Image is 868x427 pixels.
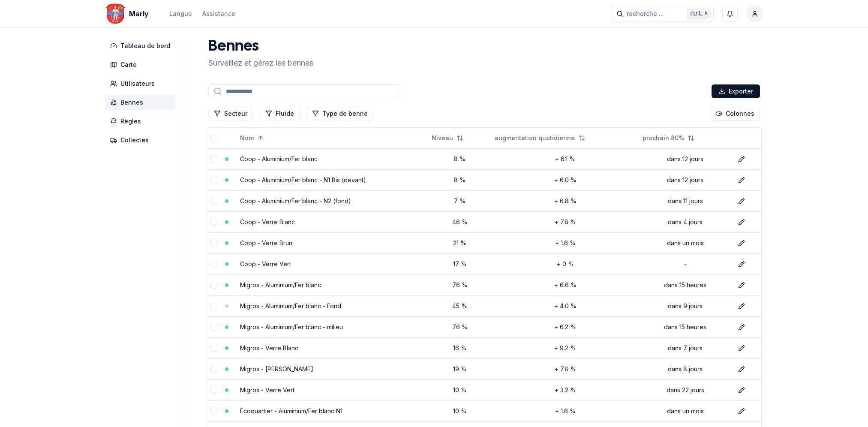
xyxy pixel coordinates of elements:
[490,131,590,145] button: Not sorted. Click to sort ascending.
[643,407,728,415] div: dans un mois
[495,218,636,226] div: + 7.8 %
[240,386,294,394] a: Migros - Verre Vert
[240,239,292,247] a: Coop - Verre Brun
[643,239,728,247] div: dans un mois
[120,117,141,126] span: Règles
[432,260,488,268] div: 17 %
[120,79,155,88] span: Utilisateurs
[210,282,217,289] button: select-row
[210,198,217,204] button: select-row
[129,9,149,19] span: Marly
[426,131,469,145] button: Not sorted. Click to sort ascending.
[105,38,179,54] a: Tableau de bord
[210,324,217,331] button: select-row
[495,260,636,268] div: + 0 %
[495,386,636,394] div: + 3.2 %
[627,9,664,18] span: recherche ...
[432,365,488,373] div: 19 %
[208,38,313,55] h1: Bennes
[643,134,684,142] span: prochain 80%
[169,9,192,19] button: Langue
[495,134,575,142] span: augmentation quotidienne
[240,281,321,289] a: Migros - Aluminium/Fer blanc
[105,114,179,129] a: Règles
[495,155,636,163] div: + 6.1 %
[432,197,488,205] div: 7 %
[712,84,760,98] button: Exporter
[240,134,254,142] span: Nom
[120,136,149,144] span: Collectes
[210,156,217,162] button: select-row
[120,60,137,69] span: Carte
[240,176,366,183] a: Coop - Aluminium/Fer blanc - N1 Bis (devant)
[202,9,235,19] a: Assistance
[210,219,217,226] button: select-row
[208,57,313,69] p: Surveillez et gérez les bennes
[210,345,217,352] button: select-row
[105,132,179,148] a: Collectes
[306,107,373,120] button: Filtrer les lignes
[643,197,728,205] div: dans 11 jours
[210,177,217,183] button: select-row
[105,3,126,24] img: Marly Logo
[240,344,298,352] a: Migros - Verre Blanc
[210,366,217,373] button: select-row
[210,240,217,247] button: select-row
[208,107,253,120] button: Filtrer les lignes
[240,197,351,204] a: Coop - Aluminium/Fer blanc - N2 (fond)
[643,218,728,226] div: dans 4 jours
[432,281,488,289] div: 76 %
[210,261,217,268] button: select-row
[495,407,636,415] div: + 1.6 %
[643,155,728,163] div: dans 12 jours
[210,135,217,141] button: select-all
[210,303,217,310] button: select-row
[169,9,192,18] div: Langue
[240,260,291,268] a: Coop - Verre Vert
[240,155,318,162] a: Coop - Aluminium/Fer blanc
[432,407,488,415] div: 10 %
[643,344,728,352] div: dans 7 jours
[495,239,636,247] div: + 1.6 %
[120,98,143,107] span: Bennes
[105,95,179,110] a: Bennes
[432,239,488,247] div: 21 %
[643,386,728,394] div: dans 22 jours
[643,302,728,310] div: dans 9 jours
[495,344,636,352] div: + 9.2 %
[432,155,488,163] div: 8 %
[240,407,342,415] a: Écoquartier - Aluminium/Fer blanc N1
[432,302,488,310] div: 45 %
[120,42,170,50] span: Tableau de bord
[637,131,700,145] button: Not sorted. Click to sort ascending.
[643,176,728,184] div: dans 12 jours
[495,176,636,184] div: + 6.0 %
[495,302,636,310] div: + 4.0 %
[240,218,295,226] a: Coop - Verre Blanc
[240,323,343,331] a: Migros - Aluminium/Fer blanc - milieu
[105,76,179,91] a: Utilisateurs
[611,6,714,21] button: recherche ...Ctrl+K
[432,176,488,184] div: 8 %
[432,134,453,142] span: Niveau
[260,107,300,120] button: Filtrer les lignes
[210,387,217,394] button: select-row
[643,260,728,268] div: -
[495,281,636,289] div: + 6.6 %
[495,323,636,331] div: + 6.2 %
[643,365,728,373] div: dans 8 jours
[432,344,488,352] div: 16 %
[240,302,341,310] a: Migros - Aluminium/Fer blanc - Fond
[643,323,728,331] div: dans 15 heures
[432,218,488,226] div: 46 %
[495,197,636,205] div: + 6.8 %
[432,386,488,394] div: 10 %
[432,323,488,331] div: 76 %
[240,365,313,373] a: Migros - [PERSON_NAME]
[105,57,179,72] a: Carte
[235,131,269,145] button: Sorted ascending. Click to sort descending.
[105,9,152,19] a: Marly
[710,107,760,120] button: Cocher les colonnes
[495,365,636,373] div: + 7.8 %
